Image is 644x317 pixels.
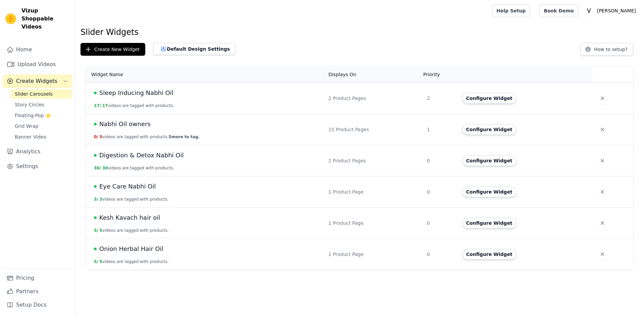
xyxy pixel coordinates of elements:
th: Displays On [324,66,423,83]
a: Floating-Pop ⭐ [11,111,72,120]
span: 5 [100,228,102,233]
div: 1 Product Page [328,251,419,258]
span: Grid Wrap [15,123,38,129]
a: Partners [3,285,72,298]
span: Live Published [94,216,97,219]
button: 0/ 5videos are tagged with products.5more to tag. [94,134,200,140]
span: 5 more to tag. [169,135,200,139]
div: 1 Product Page [328,220,419,226]
button: V [PERSON_NAME] [584,5,639,17]
span: Live Published [94,248,97,250]
span: 17 [102,103,108,108]
td: 2 [423,83,458,114]
a: Book Demo [539,4,578,17]
a: Banner Video [11,132,72,142]
span: 5 [100,259,102,264]
a: Setup Docs [3,298,72,312]
a: Grid Wrap [11,121,72,131]
td: 0 [423,176,458,208]
th: Widget Name [86,66,324,83]
button: Configure Widget [462,155,517,166]
th: Priority [423,66,458,83]
button: Delete widget [596,92,608,104]
span: Live Published [94,154,97,157]
img: Vizup [5,13,16,24]
button: Configure Widget [462,187,517,197]
div: 2 Product Pages [328,95,419,102]
button: 30/ 30videos are tagged with products. [94,165,174,171]
button: 17/ 17videos are tagged with products. [94,103,174,108]
a: Pricing [3,271,72,285]
button: 3/ 3videos are tagged with products. [94,197,169,202]
span: Create Widgets [16,77,57,85]
span: Story Circles [15,101,44,108]
a: Slider Carousels [11,89,72,99]
span: 30 / [94,166,101,170]
span: Floating-Pop ⭐ [15,112,51,119]
span: Nabhi Oil owners [99,119,151,129]
button: Configure Widget [462,93,517,104]
p: [PERSON_NAME] [594,5,639,17]
button: Delete widget [596,186,608,198]
a: Settings [3,160,72,173]
div: 15 Product Pages [328,126,419,133]
span: Live Published [94,123,97,125]
span: 17 / [94,103,101,108]
button: Configure Widget [462,218,517,228]
td: 0 [423,208,458,239]
span: Slider Carousels [15,91,53,97]
span: Onion Herbal Hair Oil [99,244,163,254]
span: 5 / [94,228,98,233]
a: How to setup? [580,48,633,54]
td: 0 [423,239,458,270]
a: Home [3,43,72,56]
span: 3 [100,197,102,202]
span: 5 / [94,259,98,264]
button: Create New Widget [80,43,145,56]
div: 1 Product Page [328,189,419,195]
td: 1 [423,114,458,145]
td: 0 [423,145,458,176]
button: Configure Widget [462,124,517,135]
a: Help Setup [492,4,530,17]
button: How to setup? [580,43,633,56]
span: 3 / [94,197,98,202]
button: 5/ 5videos are tagged with products. [94,259,169,264]
a: Upload Videos [3,58,72,71]
button: Delete widget [596,123,608,136]
span: Live Published [94,92,97,94]
span: 30 [102,166,108,170]
span: Live Published [94,185,97,188]
span: 0 / [94,135,98,139]
span: Kesh Kavach hair oil [99,213,160,222]
button: Create Widgets [3,74,72,88]
button: Configure Widget [462,249,517,260]
text: V [587,7,591,14]
div: 2 Product Pages [328,157,419,164]
button: 5/ 5videos are tagged with products. [94,228,169,233]
button: Delete widget [596,155,608,167]
a: Analytics [3,145,72,158]
h1: Slider Widgets [80,27,639,38]
a: Story Circles [11,100,72,109]
span: Eye Care Nabhi Oil [99,182,156,191]
span: 5 [100,135,102,139]
button: Default Design Settings [153,43,235,55]
button: Delete widget [596,217,608,229]
span: Banner Video [15,134,46,140]
span: Digestion & Detox Nabhi Oil [99,151,184,160]
span: Vizup Shoppable Videos [21,7,69,31]
span: Sleep Inducing Nabhi Oil [99,88,173,98]
button: Delete widget [596,248,608,260]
